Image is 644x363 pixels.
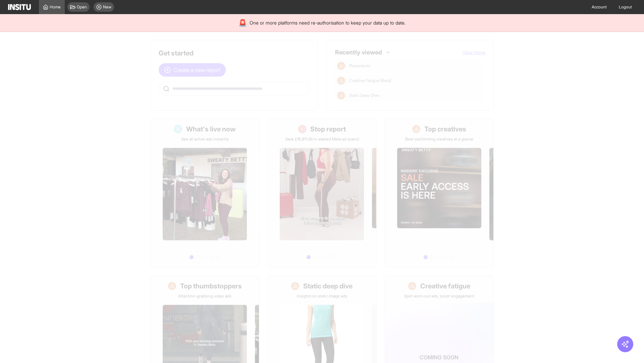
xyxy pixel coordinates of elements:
[77,4,87,10] span: Open
[50,4,61,10] span: Home
[8,4,31,10] img: Logo
[238,18,247,28] div: 🚨
[103,4,111,10] span: New
[250,19,406,26] span: One or more platforms need re-authorisation to keep your data up to date.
